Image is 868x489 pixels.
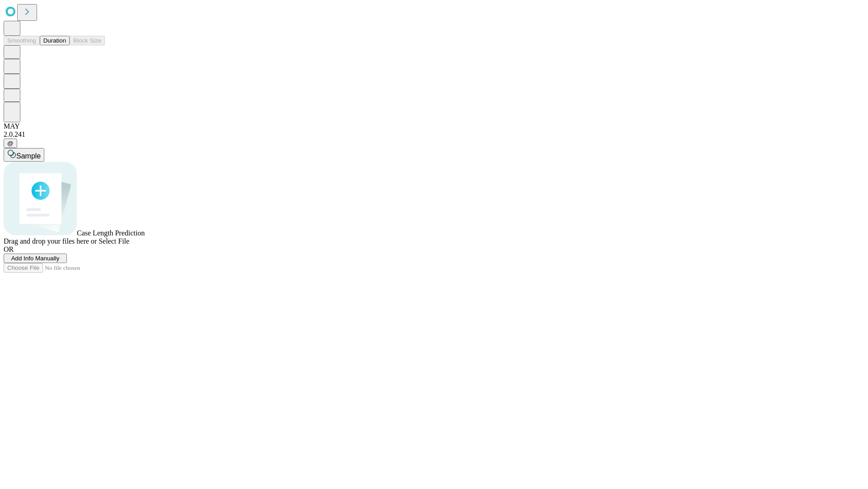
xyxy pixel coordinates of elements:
[7,140,14,147] span: @
[99,237,129,245] span: Select File
[4,122,864,130] div: MAY
[4,254,67,263] button: Add Info Manually
[16,152,41,160] span: Sample
[11,255,60,262] span: Add Info Manually
[4,237,97,245] span: Drag and drop your files here or
[40,36,70,45] button: Duration
[77,229,145,237] span: Case Length Prediction
[4,148,44,162] button: Sample
[4,245,14,253] span: OR
[4,130,864,139] div: 2.0.241
[70,36,105,45] button: Block Size
[4,139,17,148] button: @
[4,36,40,45] button: Smoothing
